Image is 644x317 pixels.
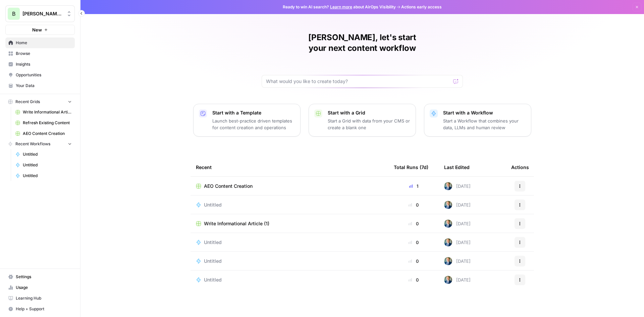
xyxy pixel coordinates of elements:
[424,104,531,137] button: Start with a WorkflowStart a Workflow that combines your data, LLMs and human review
[12,117,75,128] a: Refresh Existing Content
[196,202,383,208] a: Untitled
[196,183,383,189] a: AEO Content Creation
[23,120,72,126] span: Refresh Existing Content
[262,32,463,54] h1: [PERSON_NAME], let's start your next content workflow
[5,293,75,304] a: Learning Hub
[444,257,452,265] img: arvzg7vs4x4156nyo4jt3wkd75g5
[444,276,471,284] div: [DATE]
[394,220,433,227] div: 0
[12,128,75,139] a: AEO Content Creation
[443,109,526,116] p: Start with a Workflow
[443,117,526,131] p: Start a Workflow that combines your data, LLMs and human review
[193,104,301,137] button: Start with a TemplateLaunch best-practice driven templates for content creation and operations
[444,238,452,246] img: arvzg7vs4x4156nyo4jt3wkd75g5
[196,220,383,227] a: Write Informational Article (1)
[394,258,433,264] div: 0
[444,220,452,228] img: arvzg7vs4x4156nyo4jt3wkd75g5
[12,170,75,181] a: Untitled
[212,117,295,131] p: Launch best-practice driven templates for content creation and operations
[22,10,63,17] span: [PERSON_NAME] Financials
[15,99,40,105] span: Recent Grids
[444,201,471,209] div: [DATE]
[5,282,75,293] a: Usage
[5,139,75,149] button: Recent Workflows
[444,257,471,265] div: [DATE]
[444,238,471,246] div: [DATE]
[15,141,50,147] span: Recent Workflows
[212,109,295,116] p: Start with a Template
[16,83,72,89] span: Your Data
[394,276,433,283] div: 0
[5,271,75,282] a: Settings
[5,59,75,70] a: Insights
[32,26,42,33] span: New
[444,182,471,190] div: [DATE]
[16,285,72,291] span: Usage
[16,295,72,301] span: Learning Hub
[5,48,75,59] a: Browse
[283,4,396,10] span: Ready to win AI search? about AirOps Visibility
[204,202,222,208] span: Untitled
[330,4,352,9] a: Learn more
[444,220,471,228] div: [DATE]
[16,274,72,280] span: Settings
[12,107,75,117] a: Write Informational Article (1)
[5,97,75,107] button: Recent Grids
[328,109,410,116] p: Start with a Grid
[5,70,75,80] a: Opportunities
[16,61,72,67] span: Insights
[444,276,452,284] img: arvzg7vs4x4156nyo4jt3wkd75g5
[328,117,410,131] p: Start a Grid with data from your CMS or create a blank one
[196,276,383,283] a: Untitled
[394,183,433,189] div: 1
[5,5,75,22] button: Workspace: Bennett Financials
[23,131,72,137] span: AEO Content Creation
[394,239,433,246] div: 0
[394,158,428,176] div: Total Runs (7d)
[16,51,72,57] span: Browse
[23,173,72,179] span: Untitled
[16,40,72,46] span: Home
[23,162,72,168] span: Untitled
[5,37,75,48] a: Home
[204,183,253,189] span: AEO Content Creation
[309,104,416,137] button: Start with a GridStart a Grid with data from your CMS or create a blank one
[196,258,383,264] a: Untitled
[444,182,452,190] img: arvzg7vs4x4156nyo4jt3wkd75g5
[204,220,269,227] span: Write Informational Article (1)
[511,158,529,176] div: Actions
[16,72,72,78] span: Opportunities
[266,78,450,85] input: What would you like to create today?
[444,201,452,209] img: arvzg7vs4x4156nyo4jt3wkd75g5
[5,25,75,35] button: New
[204,239,222,246] span: Untitled
[196,158,383,176] div: Recent
[204,276,222,283] span: Untitled
[5,304,75,314] button: Help + Support
[444,158,470,176] div: Last Edited
[204,258,222,264] span: Untitled
[23,151,72,157] span: Untitled
[12,149,75,160] a: Untitled
[5,80,75,91] a: Your Data
[401,4,442,10] span: Actions early access
[196,239,383,246] a: Untitled
[12,10,15,18] span: B
[23,109,72,115] span: Write Informational Article (1)
[16,306,72,312] span: Help + Support
[394,202,433,208] div: 0
[12,160,75,170] a: Untitled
